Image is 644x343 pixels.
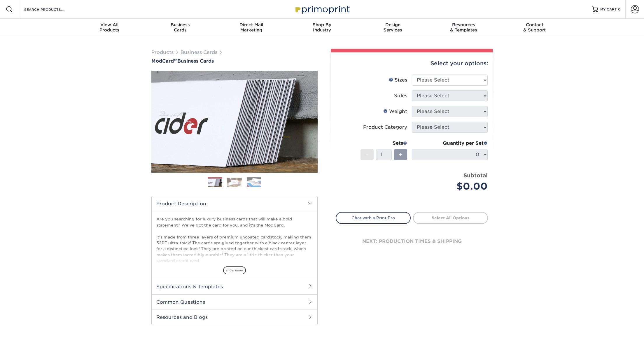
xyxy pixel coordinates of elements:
[499,22,570,27] span: Contact
[366,150,368,159] span: -
[181,49,217,55] a: Business Cards
[145,22,216,33] div: Cards
[363,124,407,131] div: Product Category
[336,52,488,75] div: Select your options:
[428,22,499,27] span: Resources
[151,58,177,64] span: ModCard™
[360,140,407,147] div: Sets
[413,212,488,224] a: Select All Options
[293,3,351,15] img: Primoprint
[156,216,313,335] p: Are you searching for luxury business cards that will make a bold statement? We've got the card f...
[357,22,428,27] span: Design
[151,58,318,64] h1: Business Cards
[463,172,488,178] strong: Subtotal
[216,22,287,33] div: Marketing
[145,22,216,27] span: Business
[227,178,242,187] img: Business Cards 02
[389,77,407,84] div: Sizes
[74,22,145,27] span: View All
[357,19,428,37] a: DesignServices
[600,7,617,12] span: MY CART
[499,22,570,33] div: & Support
[74,19,145,37] a: View AllProducts
[336,212,411,224] a: Chat with a Print Pro
[287,22,358,27] span: Shop By
[24,6,80,13] input: SEARCH PRODUCTS.....
[216,19,287,37] a: Direct MailMarketing
[247,177,261,187] img: Business Cards 03
[152,196,317,211] h2: Product Description
[223,266,246,274] span: show more
[287,19,358,37] a: Shop ByIndustry
[383,108,407,115] div: Weight
[499,19,570,37] a: Contact& Support
[399,150,402,159] span: +
[151,49,174,55] a: Products
[412,140,488,147] div: Quantity per Set
[216,22,287,27] span: Direct Mail
[145,19,216,37] a: BusinessCards
[151,39,318,205] img: ModCard™ 01
[152,294,317,310] h2: Common Questions
[428,22,499,33] div: & Templates
[151,58,318,64] a: ModCard™Business Cards
[152,310,317,325] h2: Resources and Blogs
[428,19,499,37] a: Resources& Templates
[74,22,145,33] div: Products
[394,92,407,99] div: Sides
[336,224,488,259] div: next: production times & shipping
[416,179,488,193] div: $0.00
[152,279,317,294] h2: Specifications & Templates
[357,22,428,33] div: Services
[618,7,621,11] span: 0
[208,175,222,190] img: Business Cards 01
[287,22,358,33] div: Industry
